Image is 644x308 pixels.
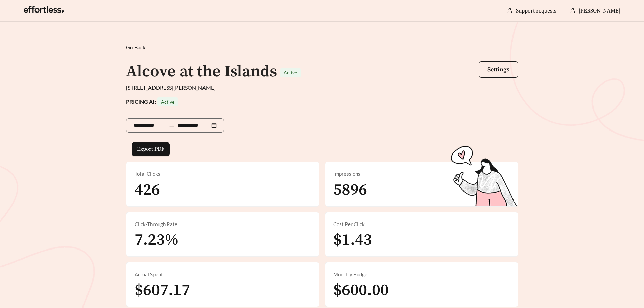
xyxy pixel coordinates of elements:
[126,98,178,105] strong: PRICING AI:
[126,84,518,92] div: [STREET_ADDRESS][PERSON_NAME]
[169,123,175,129] span: swap-right
[333,280,389,301] span: $600.00
[333,220,510,228] div: Cost Per Click
[487,66,509,73] span: Settings
[333,270,510,278] div: Monthly Budget
[333,230,372,250] span: $1.43
[135,170,311,178] div: Total Clicks
[135,270,311,278] div: Actual Spent
[516,7,556,14] a: Support requests
[479,61,518,78] button: Settings
[284,70,297,75] span: Active
[135,220,311,228] div: Click-Through Rate
[333,180,367,200] span: 5896
[126,62,277,82] h1: Alcove at the Islands
[161,99,174,105] span: Active
[132,142,170,156] button: Export PDF
[169,122,175,128] span: to
[333,170,510,178] div: Impressions
[137,145,164,153] span: Export PDF
[135,180,160,200] span: 426
[135,230,179,250] span: 7.23%
[135,280,190,301] span: $607.17
[126,44,145,50] span: Go Back
[579,7,620,14] span: [PERSON_NAME]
